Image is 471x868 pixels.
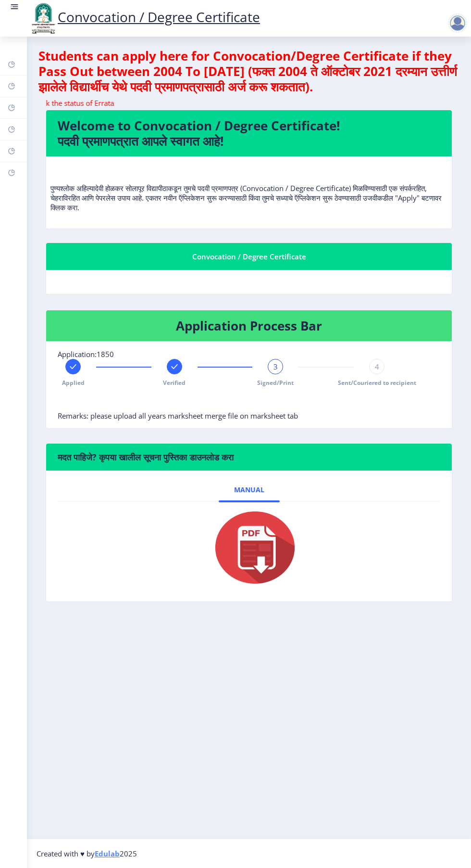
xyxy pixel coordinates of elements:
[201,509,297,586] img: pdf.png
[95,849,120,858] a: Edulab
[29,2,58,35] img: logo
[338,379,416,387] span: Sent/Couriered to recipient
[29,8,260,26] a: Convocation / Degree Certificate
[62,379,85,387] span: Applied
[219,478,280,501] a: Manual
[58,118,440,149] h4: Welcome to Convocation / Degree Certificate! पदवी प्रमाणपत्रात आपले स्वागत आहे!
[38,48,459,94] h4: Students can apply here for Convocation/Degree Certificate if they Pass Out between 2004 To [DATE...
[37,849,137,858] span: Created with ♥ by 2025
[58,451,440,463] h6: मदत पाहिजे? कृपया खालील सूचना पुस्तिका डाउनलोड करा
[257,379,294,387] span: Signed/Print
[58,411,298,421] span: Remarks: please upload all years marksheet merge file on marksheet tab
[58,251,440,262] div: Convocation / Degree Certificate
[46,98,452,108] marquee: Go In My Application Tab and check the status of Errata
[273,362,278,371] span: 3
[50,164,447,212] p: पुण्यश्लोक अहिल्यादेवी होळकर सोलापूर विद्यापीठाकडून तुमचे पदवी प्रमाणपत्र (Convocation / Degree C...
[163,379,186,387] span: Verified
[58,318,440,333] h4: Application Process Bar
[58,349,114,359] span: Application:1850
[375,362,379,371] span: 4
[234,486,264,494] span: Manual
